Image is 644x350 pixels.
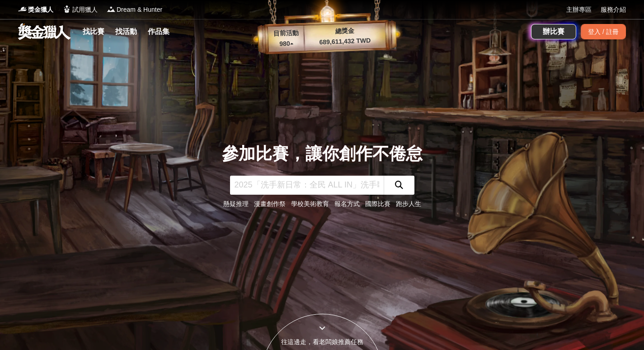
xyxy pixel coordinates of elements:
[268,28,304,39] p: 目前活動
[396,200,421,207] a: 跑步人生
[79,25,108,38] a: 找比賽
[566,5,592,14] a: 主辦專區
[334,200,360,207] a: 報名方式
[262,337,383,347] div: 往這邊走，看老闆娘推薦任務
[144,25,173,38] a: 作品集
[18,5,53,14] a: Logo獎金獵人
[601,5,626,14] a: 服務介紹
[291,200,329,207] a: 學校美術教育
[107,5,116,14] img: Logo
[107,5,162,14] a: LogoDream & Hunter
[222,141,423,167] div: 參加比賽，讓你創作不倦怠
[230,176,384,195] input: 2025「洗手新日常：全民 ALL IN」洗手歌全台徵選
[72,5,98,14] span: 試用獵人
[223,200,249,207] a: 懸疑推理
[581,24,626,39] div: 登入 / 註冊
[268,38,305,49] p: 980 ▴
[62,5,98,14] a: Logo試用獵人
[62,5,71,14] img: Logo
[112,25,141,38] a: 找活動
[28,5,53,14] span: 獎金獵人
[531,24,576,39] a: 辦比賽
[365,200,390,207] a: 國際比賽
[304,35,386,48] p: 689,611,432 TWD
[254,200,286,207] a: 漫畫創作祭
[18,5,27,14] img: Logo
[304,25,385,37] p: 總獎金
[117,5,162,14] span: Dream & Hunter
